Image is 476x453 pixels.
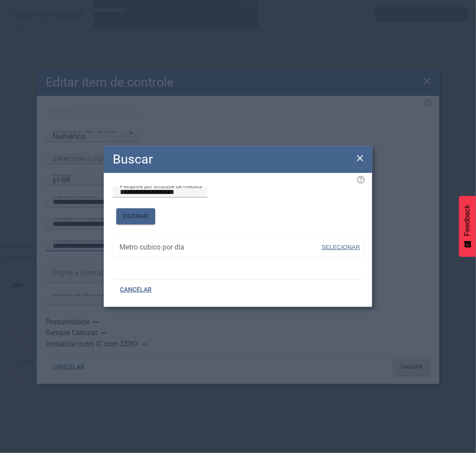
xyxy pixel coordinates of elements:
span: FILTRAR [123,212,148,221]
h2: Buscar [113,150,153,169]
mat-label: Pesquise por unidade de medida [120,183,202,189]
button: FILTRAR [116,208,155,224]
span: CANCELAR [120,285,152,294]
button: CANCELAR [113,282,159,298]
span: Metro cubico por dia [119,242,321,253]
button: Feedback - Mostrar pesquisa [459,196,476,257]
span: Feedback [463,205,472,236]
button: SELECIONAR [321,239,361,255]
span: SELECIONAR [322,244,360,250]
